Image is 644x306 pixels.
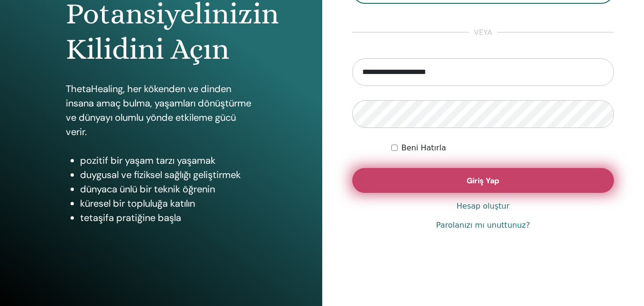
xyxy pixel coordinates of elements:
li: duygusal ve fiziksel sağlığı geliştirmek [80,168,256,182]
label: Beni Hatırla [401,142,446,154]
li: küresel bir topluluğa katılın [80,196,256,211]
li: tetaşifa pratiğine başla [80,211,256,225]
li: pozitif bir yaşam tarzı yaşamak [80,153,256,168]
div: Keep me authenticated indefinitely or until I manually logout [391,142,614,154]
a: Hesap oluştur [457,200,510,212]
p: ThetaHealing, her kökenden ve dinden insana amaç bulma, yaşamları dönüştürme ve dünyayı olumlu yö... [66,82,256,139]
li: dünyaca ünlü bir teknik öğrenin [80,182,256,196]
span: Giriş Yap [467,176,499,186]
a: Parolanızı mı unuttunuz? [436,220,530,231]
button: Giriş Yap [352,168,614,193]
span: veya [469,27,497,38]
